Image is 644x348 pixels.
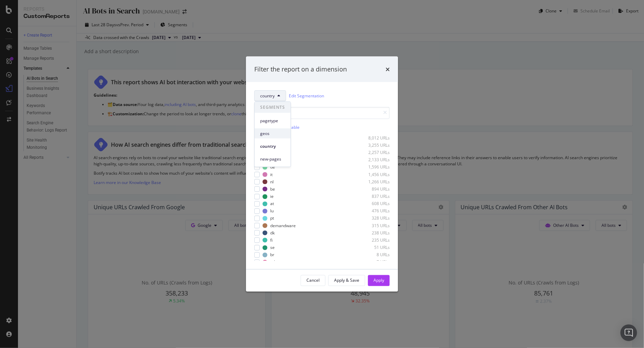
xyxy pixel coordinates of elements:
div: other [270,259,281,265]
div: ie [270,194,274,200]
div: demandware [270,223,296,229]
div: lu [270,208,274,214]
span: geos [260,130,285,136]
div: 8 URLs [356,252,390,258]
div: it [270,172,273,177]
div: 315 URLs [356,223,390,229]
div: fi [270,237,273,243]
div: 608 URLs [356,201,390,207]
div: Select all data available [254,124,390,130]
span: SEGMENTS [255,102,291,113]
div: 51 URLs [356,245,390,251]
div: 7 URLs [356,259,390,265]
div: 476 URLs [356,208,390,214]
div: Open Intercom Messenger [621,325,637,341]
input: Search [254,107,390,119]
div: nl [270,179,274,185]
div: 1,266 URLs [356,179,390,185]
div: modal [246,57,398,292]
button: country [254,90,286,101]
div: 328 URLs [356,215,390,221]
div: 2,133 URLs [356,157,390,163]
a: Edit Segmentation [289,92,324,99]
div: 8,012 URLs [356,135,390,141]
div: Filter the report on a dimension [254,65,347,74]
div: 238 URLs [356,230,390,236]
div: 3,255 URLs [356,143,390,148]
span: pagetype [260,117,285,124]
div: br [270,252,274,258]
div: be [270,186,275,192]
div: times [386,65,390,74]
button: Apply [368,275,390,286]
div: 235 URLs [356,237,390,243]
div: at [270,201,274,207]
button: Apply & Save [328,275,365,286]
div: Apply [373,278,384,283]
div: pt [270,215,274,221]
div: 1,596 URLs [356,164,390,170]
button: Cancel [301,275,325,286]
div: Cancel [306,278,320,283]
div: se [270,245,275,251]
div: de [270,164,275,170]
div: 1,456 URLs [356,172,390,177]
div: 894 URLs [356,186,390,192]
div: Apply & Save [334,278,359,283]
span: new-pages [260,156,285,162]
div: 837 URLs [356,194,390,200]
span: country [260,93,275,99]
div: dk [270,230,275,236]
div: 2,257 URLs [356,150,390,156]
span: country [260,143,285,149]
